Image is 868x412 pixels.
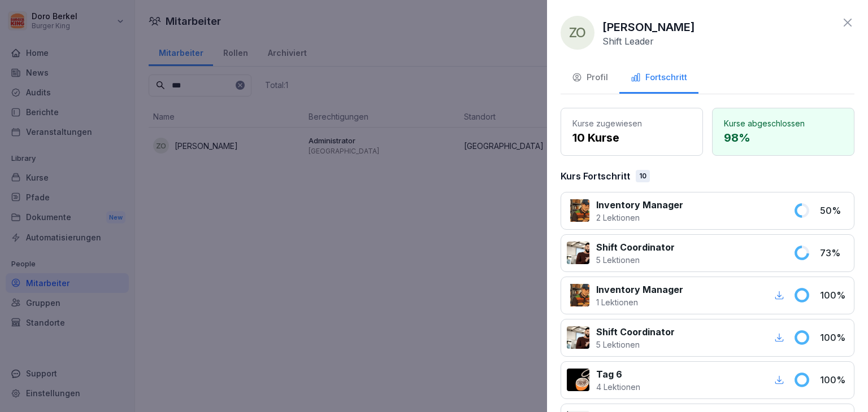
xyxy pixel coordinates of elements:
p: Inventory Manager [596,283,683,296]
p: Inventory Manager [596,198,683,212]
p: Shift Coordinator [596,325,675,339]
p: 50 % [820,204,848,217]
button: Fortschritt [619,63,698,94]
div: Profil [572,71,608,84]
button: Profil [561,63,619,94]
div: Fortschritt [631,71,687,84]
p: 100 % [820,331,848,344]
p: 4 Lektionen [596,381,640,393]
div: 10 [636,170,650,182]
p: 100 % [820,373,848,387]
p: 1 Lektionen [596,296,683,308]
p: Shift Coordinator [596,240,675,254]
p: Shift Leader [602,36,654,47]
p: Kurs Fortschritt [561,169,630,183]
p: Tag 6 [596,367,640,381]
p: 2 Lektionen [596,212,683,223]
p: 5 Lektionen [596,254,675,266]
p: Kurse zugewiesen [572,117,691,129]
p: 5 Lektionen [596,339,675,350]
div: ZO [561,16,594,50]
p: Kurse abgeschlossen [724,117,843,129]
p: [PERSON_NAME] [602,19,695,36]
p: 73 % [820,246,848,260]
p: 100 % [820,288,848,302]
p: 98 % [724,129,843,146]
p: 10 Kurse [572,129,691,146]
